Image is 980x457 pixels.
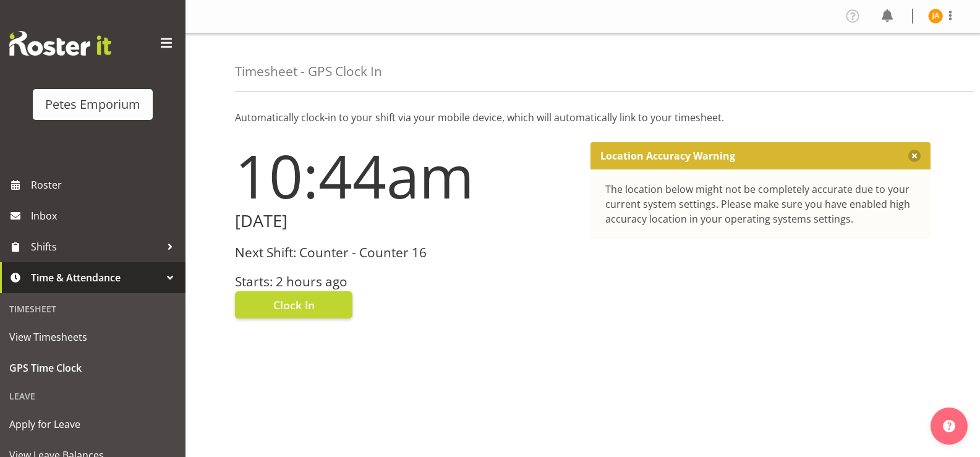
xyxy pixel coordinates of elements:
[235,211,576,231] h2: [DATE]
[235,291,352,318] button: Clock In
[31,268,161,287] span: Time & Attendance
[605,182,916,226] div: The location below might not be completely accurate due to your current system settings. Please m...
[9,359,176,377] span: GPS Time Clock
[3,322,182,352] a: View Timesheets
[9,415,176,434] span: Apply for Leave
[45,95,140,114] div: Petes Emporium
[3,409,182,440] a: Apply for Leave
[235,275,576,289] h3: Starts: 2 hours ago
[9,31,111,56] img: Rosterit website logo
[31,176,179,194] span: Roster
[273,297,315,313] span: Clock In
[3,296,182,322] div: Timesheet
[3,352,182,383] a: GPS Time Clock
[908,150,921,162] button: Close message
[600,150,735,162] p: Location Accuracy Warning
[9,328,176,346] span: View Timesheets
[928,9,943,23] img: jeseryl-armstrong10788.jpg
[235,110,931,125] p: Automatically clock-in to your shift via your mobile device, which will automatically link to you...
[235,246,576,260] h3: Next Shift: Counter - Counter 16
[31,237,161,256] span: Shifts
[943,420,955,432] img: help-xxl-2.png
[3,383,182,409] div: Leave
[31,207,179,225] span: Inbox
[235,64,382,79] h4: Timesheet - GPS Clock In
[235,142,576,209] h1: 10:44am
